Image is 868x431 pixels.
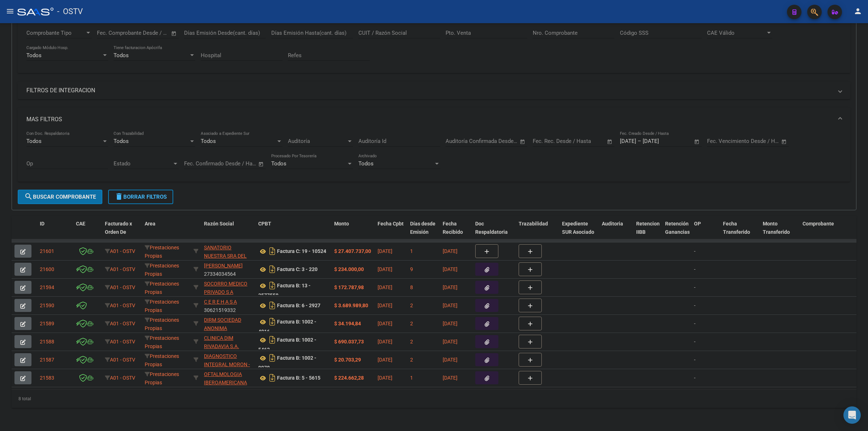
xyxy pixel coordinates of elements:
strong: Factura B: 5 - 5615 [277,375,320,381]
span: 2 [410,357,413,363]
span: Monto Transferido [763,221,790,235]
span: [DATE] [443,321,458,326]
span: [DATE] [443,266,458,272]
i: Descargar documento [268,334,277,346]
span: SOCORRO MEDICO PRIVADO S A [204,281,247,295]
span: Prestaciones Propias [145,371,179,385]
mat-expansion-panel-header: MAS FILTROS [18,108,850,131]
span: 21588 [40,339,54,345]
button: Open calendar [693,138,701,146]
div: 8 total [12,390,856,408]
div: MAS FILTROS [18,131,850,182]
strong: Factura B: 1002 - 9978 [258,355,316,371]
span: A01 - OSTV [110,339,135,345]
span: [DATE] [378,266,392,272]
input: Fecha inicio [97,30,126,36]
span: A01 - OSTV [110,321,135,326]
datatable-header-cell: Trazabilidad [516,216,559,248]
span: DIAGNOSTICO INTEGRAL MORON -DIMO S.R.L. [204,353,250,376]
span: Monto [334,221,349,227]
span: Auditoría [288,138,346,144]
strong: Factura B: 1002 - 5462 [258,337,316,353]
span: 21587 [40,357,54,363]
span: Prestaciones Propias [145,335,179,349]
span: [DATE] [378,375,392,381]
span: Buscar Comprobante [24,194,96,200]
datatable-header-cell: Facturado x Orden De [102,216,142,248]
span: 2 [410,303,413,308]
datatable-header-cell: Razón Social [201,216,255,248]
span: A01 - OSTV [110,357,135,363]
strong: Factura B: 13 - 3577558 [258,283,311,299]
span: Doc Respaldatoria [475,221,508,235]
span: A01 - OSTV [110,303,135,308]
mat-panel-title: FILTROS DE INTEGRACION [26,86,833,94]
span: Todos [114,52,129,59]
div: 30695504051 [204,244,252,259]
span: OP [694,221,701,227]
strong: Factura C: 19 - 10524 [277,249,326,254]
span: Comprobante Tipo [26,30,85,36]
span: 2 [410,339,413,345]
span: [DATE] [378,303,392,308]
strong: Factura B: 1002 - 4016 [258,319,316,335]
span: Area [145,221,156,227]
mat-icon: menu [6,7,14,16]
datatable-header-cell: CAE [73,216,102,248]
mat-icon: person [854,7,862,16]
span: C E R E H A S A [204,299,237,305]
span: [DATE] [443,248,458,254]
strong: $ 34.194,84 [334,321,361,326]
span: Estado [114,160,172,167]
span: Prestaciones Propias [145,245,179,259]
strong: $ 20.703,29 [334,357,361,363]
strong: $ 172.787,98 [334,284,364,290]
strong: Factura C: 3 - 220 [277,267,318,272]
div: 30714384429 [204,334,252,349]
span: [PERSON_NAME] [204,263,243,269]
mat-icon: delete [115,192,123,201]
datatable-header-cell: Fecha Recibido [440,216,472,248]
span: Comprobante [803,221,834,227]
mat-expansion-panel-header: FILTROS DE INTEGRACION [18,82,850,99]
mat-icon: search [24,192,33,201]
span: CLINICA DIM RIVADAVIA S.A. [204,335,239,349]
datatable-header-cell: OP [691,216,720,248]
i: Descargar documento [268,245,277,257]
span: Fecha Transferido [723,221,750,235]
span: Borrar Filtros [115,194,167,200]
span: Todos [26,52,42,59]
button: Open calendar [257,160,265,168]
span: A01 - OSTV [110,375,135,381]
strong: $ 234.000,00 [334,266,364,272]
span: 21601 [40,248,54,254]
span: - [694,375,695,381]
input: Fecha inicio [184,160,213,167]
input: Fecha fin [133,30,168,36]
input: Fecha inicio [446,138,475,144]
button: Open calendar [519,138,527,146]
span: Prestaciones Propias [145,317,179,331]
span: Prestaciones Propias [145,263,179,277]
span: Fecha Recibido [443,221,463,235]
datatable-header-cell: Fecha Cpbt [375,216,407,248]
button: Borrar Filtros [108,190,173,204]
span: 21594 [40,284,54,290]
i: Descargar documento [268,352,277,364]
span: [DATE] [443,339,458,345]
i: Descargar documento [268,280,277,291]
input: Fecha inicio [707,138,736,144]
span: Todos [271,160,286,167]
span: Todos [201,138,216,144]
span: - [694,303,695,308]
span: - [694,321,695,326]
span: Retencion IIBB [636,221,660,235]
span: Prestaciones Propias [145,281,179,295]
button: Buscar Comprobante [18,190,102,204]
div: 33645807869 [204,316,252,331]
datatable-header-cell: Fecha Transferido [720,216,760,248]
span: – [638,138,641,144]
span: Todos [26,138,42,144]
span: 21590 [40,303,54,308]
span: DIRM SOCIEDAD ANONIMA [204,317,241,331]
